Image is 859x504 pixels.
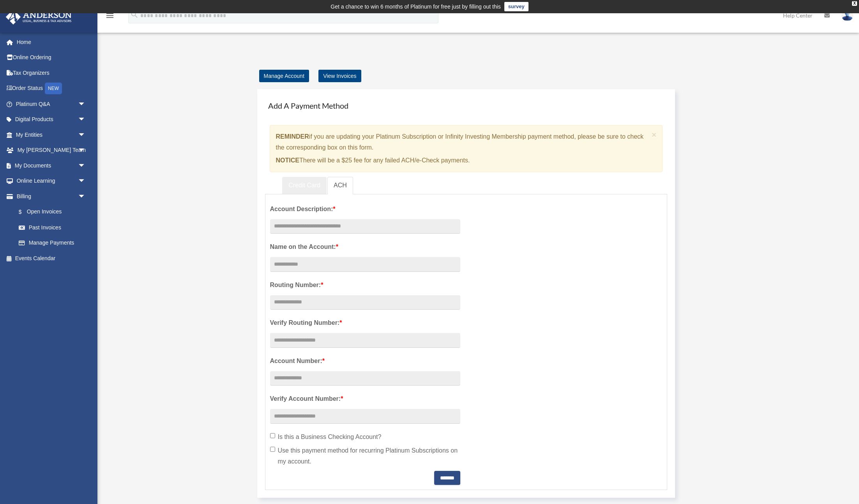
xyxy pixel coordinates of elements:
[78,158,94,174] span: arrow_drop_down
[276,155,649,166] p: There will be a $25 fee for any failed ACH/e-Check payments.
[270,125,663,172] div: if you are updating your Platinum Subscription or Infinity Investing Membership payment method, p...
[4,9,74,25] img: Anderson Advisors Platinum Portal
[23,207,27,217] span: $
[78,96,94,112] span: arrow_drop_down
[270,433,275,438] input: Is this a Business Checking Account?
[105,14,115,20] a: menu
[282,177,327,194] a: Credit Card
[5,65,97,81] a: Tax Organizers
[265,97,668,114] h4: Add A Payment Method
[130,11,139,19] i: search
[45,83,62,94] div: NEW
[270,445,460,467] label: Use this payment method for recurring Platinum Subscriptions on my account.
[5,50,97,65] a: Online Ordering
[11,220,97,235] a: Past Invoices
[11,235,94,251] a: Manage Payments
[270,447,275,452] input: Use this payment method for recurring Platinum Subscriptions on my account.
[78,127,94,143] span: arrow_drop_down
[5,189,97,204] a: Billingarrow_drop_down
[259,70,309,82] a: Manage Account
[78,112,94,128] span: arrow_drop_down
[78,189,94,204] span: arrow_drop_down
[270,432,460,442] label: Is this a Business Checking Account?
[276,157,299,164] strong: NOTICE
[105,11,115,20] i: menu
[270,393,460,404] label: Verify Account Number:
[327,177,353,194] a: ACH
[78,173,94,189] span: arrow_drop_down
[270,317,460,328] label: Verify Routing Number:
[504,2,528,11] a: survey
[5,112,97,127] a: Digital Productsarrow_drop_down
[5,250,97,266] a: Events Calendar
[5,173,97,189] a: Online Learningarrow_drop_down
[78,143,94,159] span: arrow_drop_down
[5,143,97,158] a: My [PERSON_NAME] Teamarrow_drop_down
[652,130,657,139] button: Close
[652,130,657,139] span: ×
[270,280,460,291] label: Routing Number:
[270,241,460,252] label: Name on the Account:
[270,356,460,367] label: Account Number:
[5,81,97,97] a: Order StatusNEW
[5,96,97,112] a: Platinum Q&Aarrow_drop_down
[318,70,361,82] a: View Invoices
[852,1,857,6] div: close
[270,204,460,215] label: Account Description:
[5,127,97,143] a: My Entitiesarrow_drop_down
[11,204,97,220] a: $Open Invoices
[5,34,97,50] a: Home
[276,133,309,140] strong: REMINDER
[5,158,97,173] a: My Documentsarrow_drop_down
[331,2,501,11] div: Get a chance to win 6 months of Platinum for free just by filling out this
[841,10,853,21] img: User Pic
